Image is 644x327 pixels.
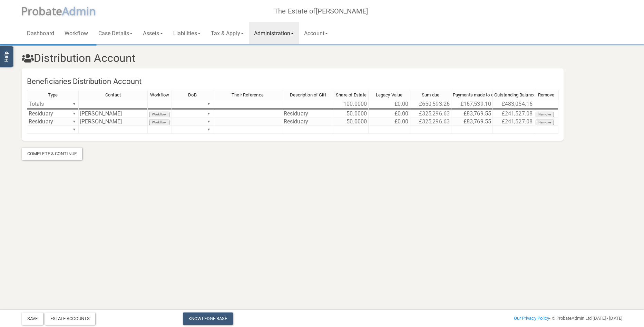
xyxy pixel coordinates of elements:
[290,92,326,97] span: Description of Gift
[494,92,536,97] span: Outstanding Balance
[206,110,212,117] div: ▼
[150,92,169,97] span: Workflow
[232,92,264,97] span: Their Reference
[188,92,196,97] span: DoB
[282,118,334,126] td: Residuary
[138,22,168,44] a: Assets
[69,3,96,18] span: dmin
[299,22,333,44] a: Account
[369,118,410,126] td: £0.00
[410,118,451,126] td: £325,296.63
[71,110,77,117] div: ▼
[514,316,549,321] a: Our Privacy Policy
[424,314,627,323] div: - © ProbateAdmin Ltd [DATE] - [DATE]
[183,312,233,325] a: Knowledge Base
[410,100,451,108] td: £650,593.26
[71,126,77,133] div: ▼
[410,110,451,118] td: £325,296.63
[451,118,493,126] td: £83,769.55
[206,118,212,125] div: ▼
[45,312,96,325] div: Estate Accounts
[422,92,439,97] span: Sum due
[28,3,62,18] span: robate
[451,100,493,108] td: £167,539.10
[17,52,627,64] h3: Distribution Account
[21,3,62,18] span: P
[22,74,574,90] h4: Beneficiaries Distribution Account
[79,110,148,118] td: [PERSON_NAME]
[451,110,493,118] td: £83,769.55
[538,92,554,97] span: Remove
[493,100,534,108] td: £483,054.16
[71,118,77,125] div: ▼
[376,92,402,97] span: Legacy Value
[336,92,367,97] span: Share of Estate
[59,22,93,44] a: Workflow
[71,100,77,108] div: ▼
[334,100,369,108] td: 100.0000
[493,118,534,126] td: £241,527.08
[249,22,299,44] a: Administration
[493,110,534,118] td: £241,527.08
[27,110,79,118] td: Residuary
[206,22,249,44] a: Tax & Apply
[27,100,79,108] td: Totals
[536,120,554,125] button: Remove
[206,126,212,133] div: ▼
[536,112,554,117] button: Remove
[149,120,169,125] button: Workflow
[27,118,79,126] td: Residuary
[22,148,82,160] div: Complete & Continue
[369,100,410,108] td: £0.00
[79,118,148,126] td: [PERSON_NAME]
[22,22,59,44] a: Dashboard
[149,112,169,117] button: Workflow
[22,312,43,325] button: Save
[168,22,206,44] a: Liabilities
[48,92,58,97] span: Type
[334,118,369,126] td: 50.0000
[93,22,138,44] a: Case Details
[105,92,121,97] span: Contact
[369,110,410,118] td: £0.00
[206,100,212,108] div: ▼
[62,3,96,18] span: A
[453,92,500,97] span: Payments made to date
[282,110,334,118] td: Residuary
[334,110,369,118] td: 50.0000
